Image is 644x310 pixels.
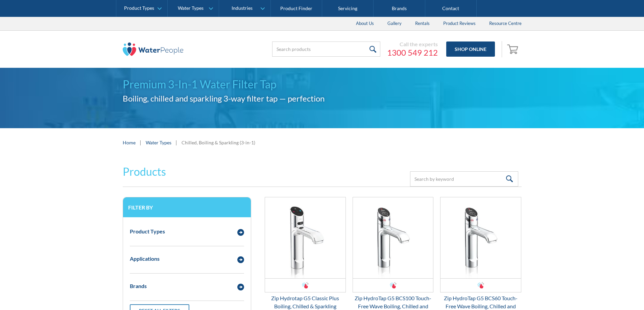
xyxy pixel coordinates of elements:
img: The Water People [123,43,184,56]
a: Rentals [408,17,436,30]
a: Open cart [505,41,522,57]
div: Product Types [124,5,154,11]
a: Water Types [146,139,171,146]
div: Chilled, Boiling & Sparkling (3-in-1) [182,139,255,146]
a: Home [123,139,136,146]
img: shopping cart [507,44,520,54]
a: Gallery [381,17,408,30]
div: | [139,138,142,146]
a: 1300 549 212 [387,48,438,58]
h3: Filter by [128,204,246,210]
a: About Us [349,17,381,30]
img: Zip Hydrotap G5 Classic Plus Boiling, Chilled & Sparkling (Residential) [265,197,345,278]
h2: Products [123,164,166,180]
div: Product Types [130,227,165,235]
a: Shop Online [446,41,495,57]
a: Resource Centre [482,17,528,30]
div: Call the experts [387,41,438,48]
img: Zip HydroTap G5 BCS60 Touch-Free Wave Boiling, Chilled and Sparkling [440,197,521,278]
img: Zip HydroTap G5 BCS100 Touch-Free Wave Boiling, Chilled and Sparkling [353,197,433,278]
div: Applications [130,255,160,263]
h1: Premium 3-In-1 Water Filter Tap [123,76,522,92]
div: Brands [130,282,147,290]
input: Search by keyword [410,171,518,187]
div: Water Types [178,5,204,11]
input: Search products [272,41,380,57]
a: Product Reviews [436,17,482,30]
h2: Boiling, chilled and sparkling 3-way filter tap — perfection [123,92,522,105]
div: | [175,138,178,146]
div: Industries [232,5,253,11]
